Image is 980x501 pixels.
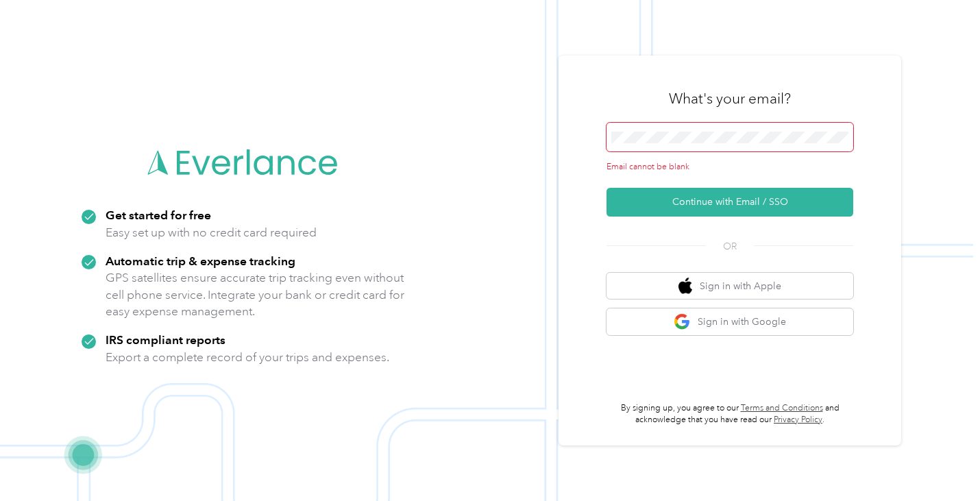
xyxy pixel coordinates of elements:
[106,269,405,320] p: GPS satellites ensure accurate trip tracking even without cell phone service. Integrate your bank...
[607,161,853,173] div: Email cannot be blank
[678,278,692,295] img: apple logo
[607,273,853,300] button: apple logoSign in with Apple
[607,308,853,335] button: google logoSign in with Google
[741,403,823,413] a: Terms and Conditions
[106,254,295,268] strong: Automatic trip & expense tracking
[106,208,211,222] strong: Get started for free
[669,89,791,108] h3: What's your email?
[903,424,980,501] iframe: Everlance-gr Chat Button Frame
[106,224,317,241] p: Easy set up with no credit card required
[674,313,691,330] img: google logo
[774,415,822,425] a: Privacy Policy
[607,188,853,217] button: Continue with Email / SSO
[106,332,225,347] strong: IRS compliant reports
[607,402,853,426] p: By signing up, you agree to our and acknowledge that you have read our .
[106,349,389,366] p: Export a complete record of your trips and expenses.
[706,239,754,254] span: OR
